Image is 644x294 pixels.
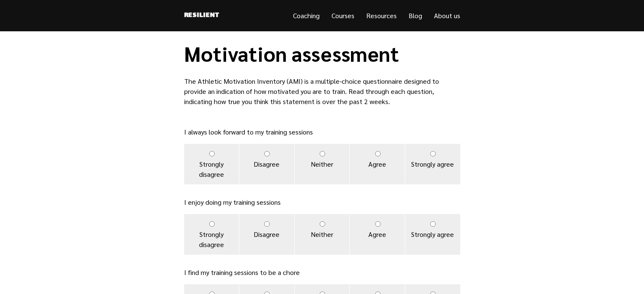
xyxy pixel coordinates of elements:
input: Agree [375,221,381,227]
label: Agree [350,214,405,255]
input: Neither [320,151,325,157]
input: Strongly agree [430,221,436,227]
a: Courses [332,11,354,20]
h1: Motivation assessment [184,41,460,66]
label: Strongly disagree [184,144,239,184]
label: Neither [295,214,350,255]
a: Resilient [184,10,219,21]
label: Disagree [239,144,294,184]
a: Blog [409,11,422,20]
input: Strongly agree [430,151,436,157]
label: Strongly agree [405,144,460,184]
a: Coaching [293,11,320,20]
input: Disagree [264,151,270,157]
p: The Athletic Motivation Inventory (AMI) is a multiple-choice questionnaire designed to provide an... [184,76,460,107]
label: Disagree [239,214,294,255]
p: I enjoy doing my training sessions [184,197,460,207]
input: Neither [320,221,325,227]
label: Strongly disagree [184,214,239,255]
a: About us [434,11,460,20]
label: Neither [295,144,350,184]
input: Agree [375,151,381,157]
input: Disagree [264,221,270,227]
p: I always look forward to my training sessions [184,127,460,137]
input: Strongly disagree [209,151,215,157]
p: I find my training sessions to be a chore [184,267,460,278]
a: Resources [366,11,397,20]
input: Strongly disagree [209,221,215,227]
label: Strongly agree [405,214,460,255]
label: Agree [350,144,405,184]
